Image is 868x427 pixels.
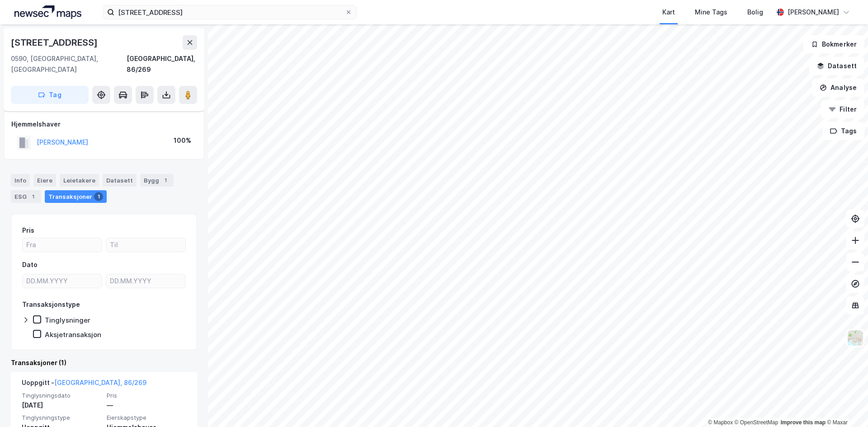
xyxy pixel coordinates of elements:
div: Kontrollprogram for chat [823,384,868,427]
div: 1 [161,176,170,185]
a: Improve this map [781,419,826,426]
input: Til [106,238,185,252]
div: 100% [174,135,191,146]
input: DD.MM.YYYY [106,274,185,288]
input: DD.MM.YYYY [23,274,102,288]
button: Analyse [812,79,864,97]
div: Pris [22,225,34,236]
div: [GEOGRAPHIC_DATA], 86/269 [127,53,197,75]
a: [GEOGRAPHIC_DATA], 86/269 [54,379,146,386]
div: Transaksjoner [45,190,107,203]
div: Info [11,174,30,187]
a: Mapbox [708,419,733,426]
div: ESG [11,190,41,203]
iframe: Chat Widget [823,384,868,427]
div: [STREET_ADDRESS] [11,35,99,50]
div: Transaksjonstype [22,299,80,310]
div: Mine Tags [695,7,727,18]
button: Tag [11,86,89,104]
div: [DATE] [22,400,101,411]
button: Datasett [809,57,864,75]
button: Filter [821,100,864,118]
img: logo.a4113a55bc3d86da70a041830d287a7e.svg [14,5,81,19]
div: 1 [28,192,38,201]
span: Eierskapstype [107,414,186,422]
div: 0590, [GEOGRAPHIC_DATA], [GEOGRAPHIC_DATA] [11,53,127,75]
div: Eiere [33,174,56,187]
div: Aksjetransaksjon [45,330,101,339]
input: Søk på adresse, matrikkel, gårdeiere, leietakere eller personer [114,5,345,19]
button: Bokmerker [803,35,864,53]
div: Bygg [140,174,174,187]
div: Datasett [103,174,137,187]
div: Transaksjoner (1) [11,357,197,368]
img: Z [847,329,864,347]
div: Leietakere [60,174,99,187]
div: Bolig [747,7,763,18]
div: Hjemmelshaver [11,119,197,130]
div: 1 [94,192,103,201]
input: Fra [23,238,102,252]
a: OpenStreetMap [735,419,778,426]
span: Tinglysningstype [22,414,101,422]
div: Dato [22,259,38,270]
span: Pris [107,392,186,399]
div: Kart [662,7,675,18]
div: Tinglysninger [45,316,90,324]
div: [PERSON_NAME] [788,7,839,18]
span: Tinglysningsdato [22,392,101,399]
div: Uoppgitt - [22,377,146,392]
button: Tags [822,122,864,140]
div: — [107,400,186,411]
